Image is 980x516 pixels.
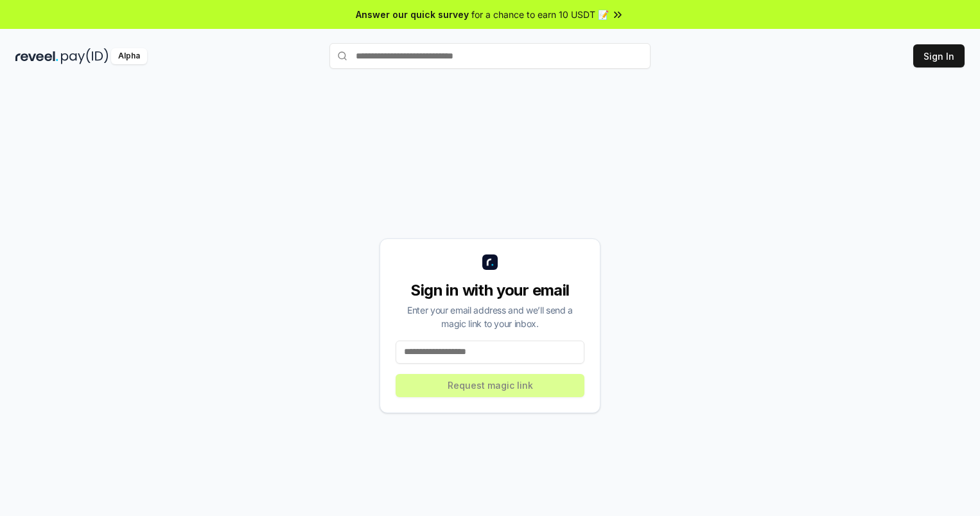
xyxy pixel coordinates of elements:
img: pay_id [61,48,109,64]
div: Enter your email address and we’ll send a magic link to your inbox. [396,303,584,330]
img: reveel_dark [15,48,58,64]
div: Alpha [111,48,147,64]
div: Sign in with your email [396,280,584,301]
span: Answer our quick survey [356,8,469,21]
img: logo_small [482,254,498,270]
span: for a chance to earn 10 USDT 📝 [471,8,609,21]
button: Sign In [913,44,965,67]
